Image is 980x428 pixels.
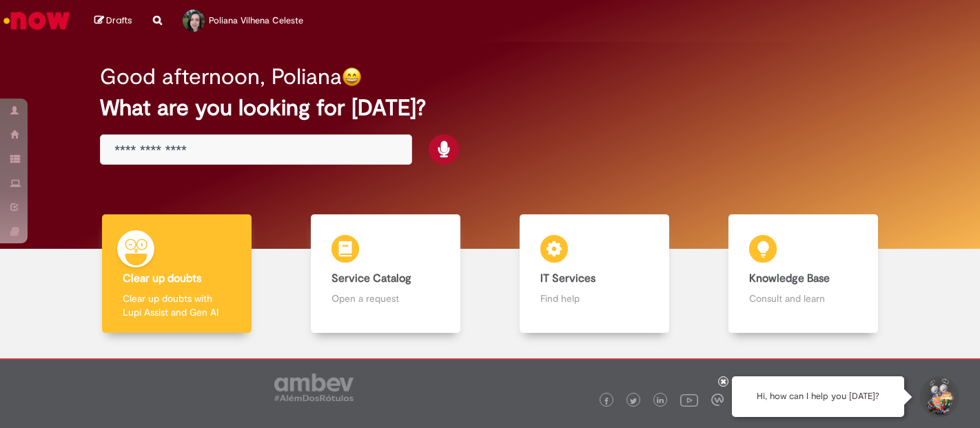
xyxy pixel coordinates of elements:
span: Drafts [106,14,132,27]
button: Start Support Conversation [918,376,959,418]
a: Drafts [94,14,132,28]
img: logo_footer_facebook.png [603,398,610,405]
a: Knowledge Base Consult and learn [699,214,908,334]
img: ServiceNow [1,7,72,34]
h2: What are you looking for [DATE]? [100,96,880,120]
p: Open a request [331,292,440,305]
b: Service Catalog [331,272,411,285]
p: Consult and learn [749,292,857,305]
span: Poliana Vilhena Celeste [209,14,303,26]
img: logo_footer_youtube.png [680,391,698,409]
b: IT Services [540,272,595,285]
img: logo_footer_ambev_rotulo_gray.png [274,374,354,401]
img: happy-face.png [342,67,362,87]
img: logo_footer_linkedin.png [657,397,664,405]
a: IT Services Find help [490,214,699,334]
b: Clear up doubts [123,272,201,285]
a: Clear up doubts Clear up doubts with Lupi Assist and Gen AI [72,214,281,334]
div: Hi, how can I help you [DATE]? [732,376,904,417]
b: Knowledge Base [749,272,830,285]
a: Service Catalog Open a request [281,214,490,334]
p: Clear up doubts with Lupi Assist and Gen AI [123,292,231,319]
p: Find help [540,292,649,305]
h2: Good afternoon, Poliana [100,65,342,89]
img: logo_footer_twitter.png [630,398,637,405]
img: logo_footer_workplace.png [711,394,724,406]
